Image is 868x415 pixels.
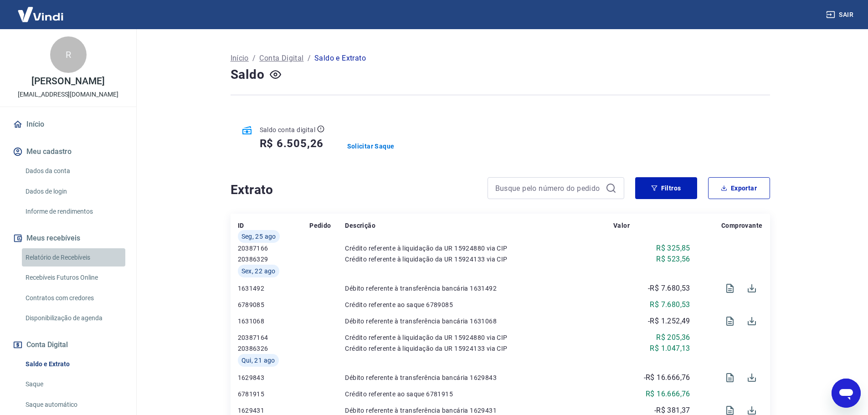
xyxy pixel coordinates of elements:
span: Seg, 25 ago [241,232,276,241]
p: Crédito referente à liquidação da UR 15924133 via CIP [345,344,613,353]
p: Débito referente à transferência bancária 1629843 [345,373,613,382]
a: Início [231,53,249,64]
a: Saque automático [22,395,125,414]
p: R$ 7.680,53 [650,299,690,310]
p: 20387166 [238,244,310,253]
button: Exportar [708,177,770,199]
a: Solicitar Saque [347,142,395,151]
p: Crédito referente ao saque 6789085 [345,300,613,309]
iframe: Botão para abrir a janela de mensagens [832,379,861,408]
p: R$ 325,85 [656,243,690,254]
p: [PERSON_NAME] [31,77,104,86]
h4: Saldo [231,66,265,84]
p: Débito referente à transferência bancária 1631492 [345,284,613,293]
p: 20386326 [238,344,310,353]
p: R$ 1.047,13 [650,343,690,354]
button: Conta Digital [11,335,125,355]
button: Meus recebíveis [11,228,125,248]
p: Crédito referente à liquidação da UR 15924880 via CIP [345,333,613,342]
h5: R$ 6.505,26 [260,136,324,151]
p: 20386329 [238,255,310,264]
p: Saldo e Extrato [314,53,366,64]
p: 1629431 [238,406,310,415]
p: Saldo conta digital [260,125,316,134]
button: Filtros [635,177,697,199]
p: Crédito referente ao saque 6781915 [345,389,613,399]
p: 6781915 [238,389,310,399]
p: R$ 205,36 [656,332,690,343]
a: Dados da conta [22,162,125,180]
p: -R$ 1.252,49 [648,316,690,327]
span: Download [741,310,763,332]
input: Busque pelo número do pedido [495,181,602,195]
p: 20387164 [238,333,310,342]
p: Valor [613,221,630,230]
a: Contratos com credores [22,289,125,307]
button: Sair [824,6,857,23]
p: 1631492 [238,284,310,293]
p: Crédito referente à liquidação da UR 15924880 via CIP [345,244,613,253]
p: Pedido [309,221,331,230]
a: Dados de login [22,182,125,201]
p: 1631068 [238,317,310,326]
span: Sex, 22 ago [241,266,276,276]
div: R [50,36,87,73]
a: Saldo e Extrato [22,355,125,374]
a: Início [11,114,125,134]
a: Informe de rendimentos [22,202,125,221]
p: Débito referente à transferência bancária 1629431 [345,406,613,415]
button: Meu cadastro [11,142,125,162]
a: Saque [22,375,125,394]
p: / [308,53,311,64]
span: Download [741,367,763,389]
a: Conta Digital [259,53,303,64]
p: [EMAIL_ADDRESS][DOMAIN_NAME] [18,90,118,99]
span: Qui, 21 ago [241,356,275,365]
p: -R$ 16.666,76 [644,372,690,383]
p: Débito referente à transferência bancária 1631068 [345,317,613,326]
p: / [252,53,256,64]
span: Download [741,277,763,299]
img: Vindi [11,0,70,28]
p: -R$ 7.680,53 [648,283,690,294]
p: R$ 523,56 [656,254,690,265]
span: Visualizar [719,367,741,389]
p: Descrição [345,221,375,230]
p: 1629843 [238,373,310,382]
a: Disponibilização de agenda [22,309,125,328]
h4: Extrato [231,181,477,199]
p: R$ 16.666,76 [646,389,690,400]
a: Recebíveis Futuros Online [22,268,125,287]
p: Crédito referente à liquidação da UR 15924133 via CIP [345,255,613,264]
a: Relatório de Recebíveis [22,248,125,267]
span: Visualizar [719,310,741,332]
span: Visualizar [719,277,741,299]
p: Comprovante [721,221,762,230]
p: 6789085 [238,300,310,309]
p: ID [238,221,244,230]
